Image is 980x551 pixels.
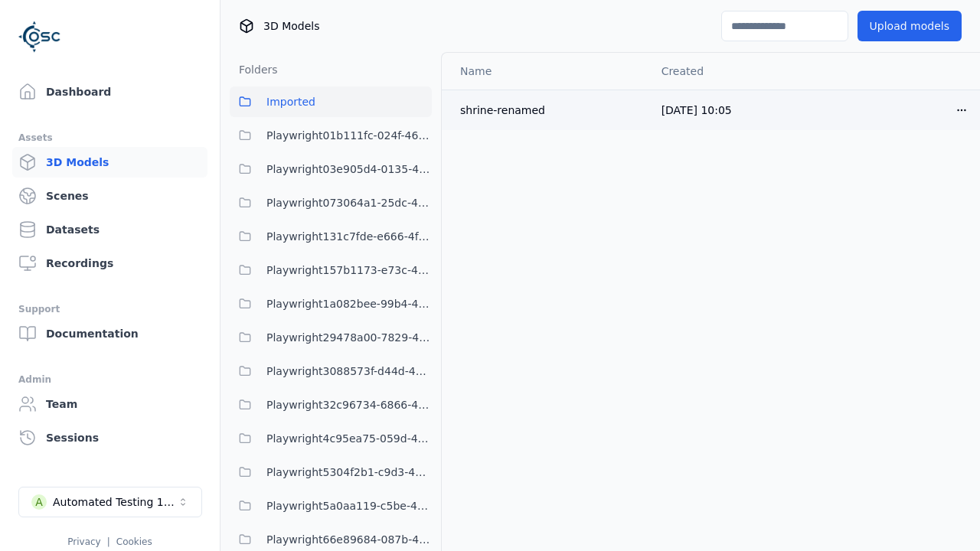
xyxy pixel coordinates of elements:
[266,530,432,549] span: Playwright66e89684-087b-4a8e-8db0-72782c7802f7
[266,362,432,380] span: Playwright3088573f-d44d-455e-85f6-006cb06f31fb
[266,93,315,111] span: Imported
[67,536,100,547] a: Privacy
[230,86,432,117] button: Imported
[12,181,207,211] a: Scenes
[857,11,962,41] button: Upload models
[230,221,432,252] button: Playwright131c7fde-e666-4f3e-be7e-075966dc97bc
[266,126,432,145] span: Playwright01b111fc-024f-466d-9bae-c06bfb571c6d
[12,248,207,279] a: Recordings
[266,429,432,448] span: Playwright4c95ea75-059d-4cd5-9024-2cd9de30b3b0
[230,322,432,353] button: Playwright29478a00-7829-4286-b156-879e6320140f
[230,154,432,184] button: Playwright03e905d4-0135-4922-94e2-0c56aa41bf04
[661,104,732,116] span: [DATE] 10:05
[230,187,432,218] button: Playwright073064a1-25dc-42be-bd5d-9b023c0ea8dd
[230,255,432,285] button: Playwright157b1173-e73c-4808-a1ac-12e2e4cec217
[18,487,202,517] button: Select a workspace
[230,120,432,151] button: Playwright01b111fc-024f-466d-9bae-c06bfb571c6d
[266,463,432,481] span: Playwright5304f2b1-c9d3-459f-957a-a9fd53ec8eaf
[266,227,432,246] span: Playwright131c7fde-e666-4f3e-be7e-075966dc97bc
[230,356,432,386] button: Playwright3088573f-d44d-455e-85f6-006cb06f31fb
[460,103,637,118] div: shrine-renamed
[107,536,110,547] span: |
[266,328,432,347] span: Playwright29478a00-7829-4286-b156-879e6320140f
[266,261,432,279] span: Playwright157b1173-e73c-4808-a1ac-12e2e4cec217
[12,77,207,107] a: Dashboard
[230,390,432,420] button: Playwright32c96734-6866-42ae-8456-0f4acea52717
[266,295,432,313] span: Playwright1a082bee-99b4-4375-8133-1395ef4c0af5
[230,289,432,319] button: Playwright1a082bee-99b4-4375-8133-1395ef4c0af5
[266,497,432,515] span: Playwright5a0aa119-c5be-433d-90b0-de75c36c42a7
[263,18,319,34] span: 3D Models
[12,422,207,453] a: Sessions
[18,15,61,58] img: Logo
[12,318,207,349] a: Documentation
[12,214,207,245] a: Datasets
[12,147,207,178] a: 3D Models
[12,389,207,419] a: Team
[266,396,432,414] span: Playwright32c96734-6866-42ae-8456-0f4acea52717
[266,160,432,178] span: Playwright03e905d4-0135-4922-94e2-0c56aa41bf04
[230,457,432,487] button: Playwright5304f2b1-c9d3-459f-957a-a9fd53ec8eaf
[230,423,432,454] button: Playwright4c95ea75-059d-4cd5-9024-2cd9de30b3b0
[18,129,201,147] div: Assets
[649,53,815,90] th: Created
[230,491,432,521] button: Playwright5a0aa119-c5be-433d-90b0-de75c36c42a7
[116,536,152,547] a: Cookies
[18,370,201,389] div: Admin
[442,53,649,90] th: Name
[230,62,278,77] h3: Folders
[266,194,432,212] span: Playwright073064a1-25dc-42be-bd5d-9b023c0ea8dd
[18,300,201,318] div: Support
[31,494,47,510] div: A
[53,494,177,510] div: Automated Testing 1 - Playwright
